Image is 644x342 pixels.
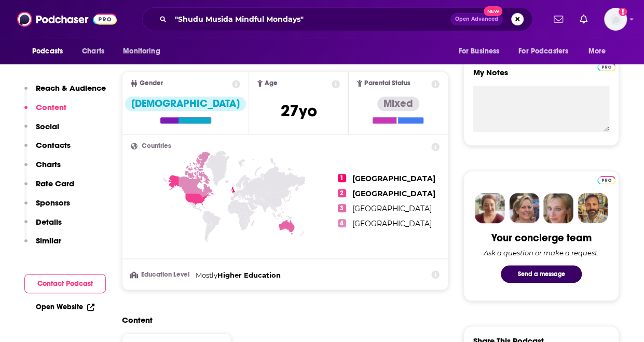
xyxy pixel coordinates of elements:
button: Rate Card [24,179,74,198]
p: Content [36,102,66,112]
p: Rate Card [36,179,74,188]
button: Contact Podcast [24,274,106,293]
span: 1 [338,174,346,182]
a: Pro website [597,174,615,184]
p: Sponsors [36,198,70,208]
button: Sponsors [24,198,70,217]
span: Parental Status [364,80,410,87]
a: Open Website [36,303,94,311]
img: Barbara Profile [509,193,539,223]
span: Higher Education [217,271,281,279]
img: Sydney Profile [475,193,505,223]
span: Open Advanced [455,17,498,22]
div: Ask a question or make a request. [484,249,599,257]
img: Podchaser Pro [597,176,615,184]
a: Show notifications dropdown [576,10,592,28]
span: Charts [82,44,104,59]
button: Social [24,121,59,141]
span: 2 [338,189,346,197]
div: Search podcasts, credits, & more... [142,7,532,31]
div: Mixed [377,97,419,111]
button: Charts [24,159,61,179]
img: Jules Profile [543,193,573,223]
img: Podchaser Pro [597,63,615,71]
span: Gender [140,80,163,87]
button: Show profile menu [604,8,627,31]
button: open menu [25,42,76,61]
button: open menu [116,42,173,61]
button: open menu [512,42,583,61]
p: Charts [36,159,61,169]
span: New [484,6,502,16]
img: Podchaser - Follow, Share and Rate Podcasts [17,9,117,29]
span: 3 [338,204,346,212]
span: 27 yo [280,101,317,121]
span: [GEOGRAPHIC_DATA] [352,189,435,198]
button: Reach & Audience [24,83,106,102]
button: Similar [24,236,61,255]
button: open menu [451,42,512,61]
span: Mostly [196,271,217,279]
a: Charts [75,42,111,61]
p: Details [36,217,62,227]
span: 4 [338,219,346,227]
h3: Education Level [131,271,191,278]
span: For Business [458,44,499,59]
button: Send a message [501,265,582,283]
span: Podcasts [32,44,63,59]
button: open menu [581,42,619,61]
div: Your concierge team [491,231,592,244]
img: User Profile [604,8,627,31]
button: Details [24,217,62,236]
span: For Podcasters [518,44,568,59]
span: Monitoring [123,44,160,59]
button: Contacts [24,140,71,159]
span: Logged in as esmith_bg [604,8,627,31]
h2: Content [122,315,440,325]
span: More [588,44,606,59]
img: Jon Profile [578,193,608,223]
button: Open AdvancedNew [450,13,503,25]
label: My Notes [473,67,609,86]
div: [DEMOGRAPHIC_DATA] [125,97,246,111]
span: [GEOGRAPHIC_DATA] [352,174,435,183]
button: Content [24,102,66,121]
a: Show notifications dropdown [550,10,567,28]
span: [GEOGRAPHIC_DATA] [352,219,432,228]
p: Social [36,121,59,131]
p: Similar [36,236,61,245]
p: Contacts [36,140,71,150]
input: Search podcasts, credits, & more... [171,11,450,28]
span: Age [265,80,278,87]
span: [GEOGRAPHIC_DATA] [352,204,432,213]
span: Countries [142,143,171,149]
p: Reach & Audience [36,83,106,93]
svg: Add a profile image [619,8,627,16]
a: Pro website [597,61,615,71]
